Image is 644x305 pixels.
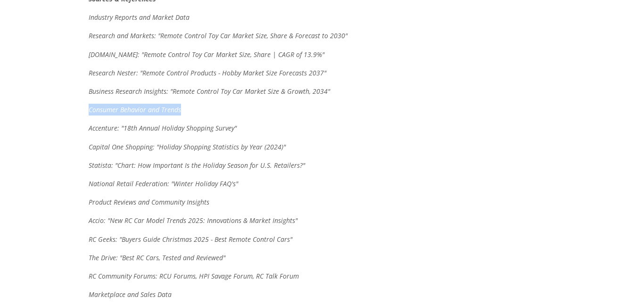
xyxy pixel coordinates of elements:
em: Marketplace and Sales Data [89,290,172,299]
em: Accio: "New RC Car Model Trends 2025: Innovations & Market Insights" [89,216,297,225]
em: The Drive: "Best RC Cars, Tested and Reviewed" [89,253,225,262]
em: RC Community Forums: RCU Forums, HPI Savage Forum, RC Talk Forum [89,272,299,280]
em: Research Nester: "Remote Control Products - Hobby Market Size Forecasts 2037" [89,68,326,77]
em: Statista: "Chart: How Important Is the Holiday Season for U.S. Retailers?" [89,161,305,170]
em: Research and Markets: "Remote Control Toy Car Market Size, Share & Forecast to 2030" [89,31,347,40]
em: Accenture: "18th Annual Holiday Shopping Survey" [89,124,237,132]
em: Product Reviews and Community Insights [89,198,209,206]
em: Consumer Behavior and Trends [89,105,181,114]
em: RC Geeks: "Buyers Guide Christmas 2025 - Best Remote Control Cars" [89,235,292,244]
em: Business Research Insights: "Remote Control Toy Car Market Size & Growth, 2034" [89,87,330,96]
em: Capital One Shopping: "Holiday Shopping Statistics by Year (2024)" [89,142,286,151]
em: [DOMAIN_NAME]: "Remote Control Toy Car Market Size, Share | CAGR of 13.9%" [89,50,324,59]
em: National Retail Federation: "Winter Holiday FAQ's" [89,179,238,188]
em: Industry Reports and Market Data [89,13,190,22]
